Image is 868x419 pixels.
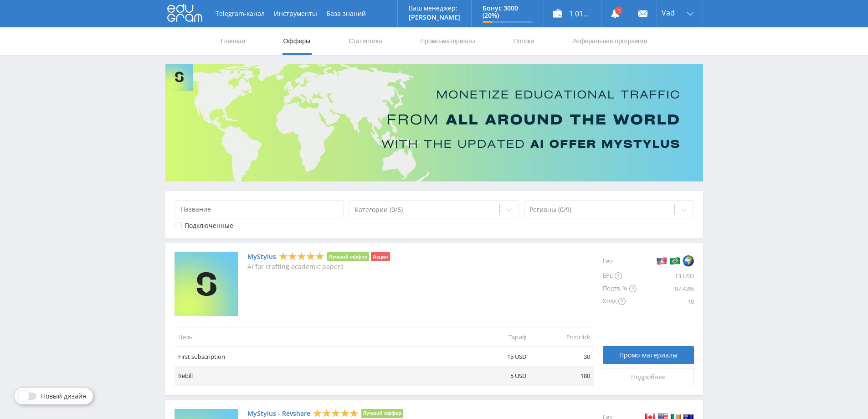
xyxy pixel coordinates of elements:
[637,282,694,295] div: 97.43%
[619,352,678,359] span: Промо-материалы
[603,368,694,386] a: Подробнее
[571,27,648,55] a: Реферальная программа
[466,327,530,347] td: Тариф
[483,5,533,19] p: Бонус 3000 (20%)
[327,252,370,261] li: Лучший оффер
[279,252,324,261] div: 5 Stars
[603,269,637,282] div: EPL
[165,64,703,181] img: Banner
[409,14,460,21] p: [PERSON_NAME]
[175,347,466,367] td: First subscription
[466,347,530,367] td: 15 USD
[637,269,694,282] div: 13 USD
[282,27,312,55] a: Офферы
[220,27,246,55] a: Главная
[247,410,310,417] a: MyStylus - Revshare
[631,373,666,381] span: Подробнее
[603,282,637,295] div: Подтв. %
[512,27,535,55] a: Потоки
[247,263,390,270] p: AI for crafting academic papers
[175,252,238,316] img: MyStylus
[530,366,594,386] td: 180
[603,346,694,364] a: Промо-материалы
[313,408,359,418] div: 5 Stars
[530,347,594,367] td: 30
[419,27,476,55] a: Промо-материалы
[175,200,344,218] input: Название
[530,327,594,347] td: Postclick
[348,27,383,55] a: Статистика
[41,393,87,400] span: Новый дизайн
[603,295,637,308] div: Холд
[175,366,466,386] td: Rebill
[637,295,694,308] div: 10
[409,5,460,12] p: Ваш менеджер:
[247,253,276,260] a: MyStylus
[185,222,233,229] div: Подключенные
[361,409,404,418] li: Лучший оффер
[662,9,675,16] span: Vad
[371,252,390,261] li: Акция
[466,366,530,386] td: 5 USD
[175,327,466,347] td: Цель
[603,252,637,269] div: Гео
